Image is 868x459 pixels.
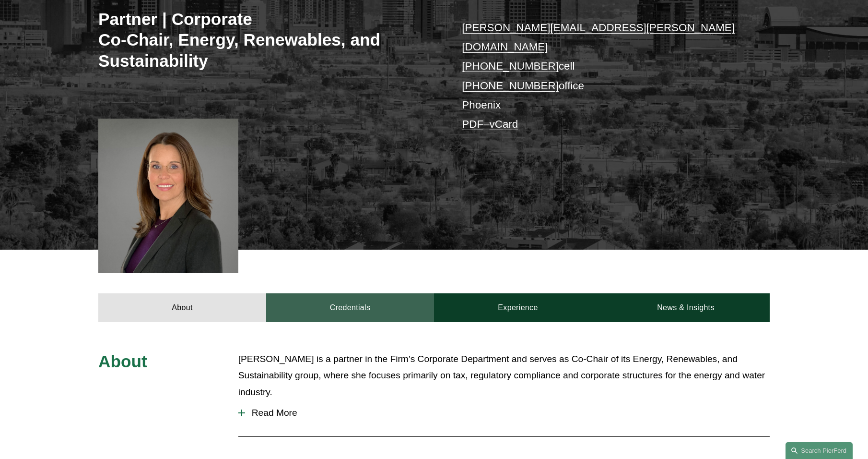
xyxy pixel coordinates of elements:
[462,22,735,53] a: [PERSON_NAME][EMAIL_ADDRESS][PERSON_NAME][DOMAIN_NAME]
[602,293,770,322] a: News & Insights
[462,18,741,134] p: cell office Phoenix –
[98,293,266,322] a: About
[98,9,434,72] h3: Partner | Corporate Co-Chair, Energy, Renewables, and Sustainability
[462,60,559,72] a: [PHONE_NUMBER]
[98,352,147,371] span: About
[238,351,770,401] p: [PERSON_NAME] is a partner in the Firm’s Corporate Department and serves as Co-Chair of its Energ...
[490,118,518,130] a: vCard
[238,400,770,425] button: Read More
[434,293,602,322] a: Experience
[266,293,434,322] a: Credentials
[462,118,483,130] a: PDF
[462,80,559,92] a: [PHONE_NUMBER]
[786,442,853,459] a: Search this site
[245,408,770,418] span: Read More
